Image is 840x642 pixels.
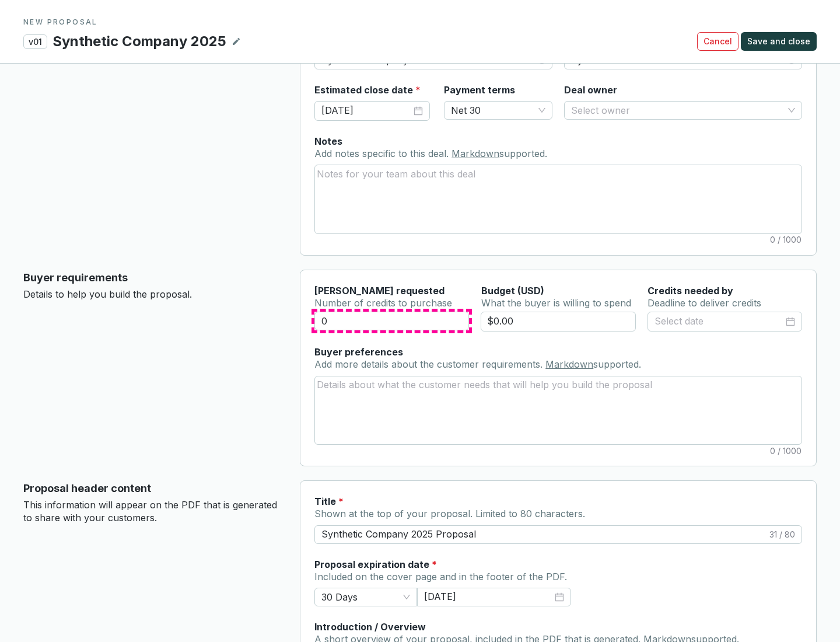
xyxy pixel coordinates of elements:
label: Estimated close date [314,83,421,96]
span: Included on the cover page and in the footer of the PDF. [314,571,567,582]
label: Title [314,495,344,508]
span: Budget (USD) [481,285,544,296]
input: Select date [424,590,552,604]
a: Markdown [545,358,593,370]
p: NEW PROPOSAL [23,18,817,27]
p: Proposal header content [23,480,281,497]
button: Cancel [697,32,738,51]
p: This information will appear on the PDF that is generated to share with your customers. [23,499,281,524]
span: Add notes specific to this deal. [314,148,452,159]
span: Number of credits to purchase [314,297,452,309]
span: supported. [593,358,641,370]
p: Buyer requirements [23,270,281,286]
label: Proposal expiration date [314,558,437,571]
label: Payment terms [444,83,515,96]
span: Cancel [703,36,732,47]
span: Net 30 [451,102,545,119]
label: Buyer preferences [314,346,403,358]
label: Introduction / Overview [314,620,426,633]
span: 30 Days [321,588,410,606]
label: Deal owner [564,83,617,96]
span: Add more details about the customer requirements. [314,358,545,370]
span: supported. [499,148,547,159]
input: Select date [321,103,411,118]
span: 31 / 80 [769,529,795,540]
button: Save and close [741,32,817,51]
label: Notes [314,135,342,148]
p: v01 [23,34,47,49]
label: Credits needed by [647,284,733,297]
p: Details to help you build the proposal. [23,288,281,301]
span: What the buyer is willing to spend [481,297,631,309]
p: Synthetic Company 2025 [52,32,227,51]
a: Markdown [452,148,499,159]
label: [PERSON_NAME] requested [314,284,444,297]
span: Shown at the top of your proposal. Limited to 80 characters. [314,508,585,519]
span: Deadline to deliver credits [647,297,761,309]
span: Save and close [747,36,810,47]
input: Select date [654,314,783,329]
